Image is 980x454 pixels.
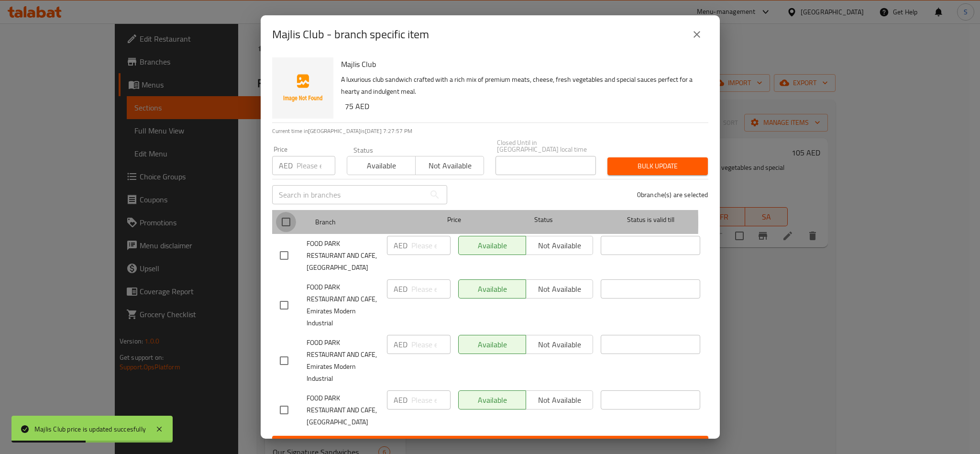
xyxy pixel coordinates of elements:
span: Status [494,214,593,226]
span: Bulk update [615,160,700,172]
p: 0 branche(s) are selected [637,190,708,199]
p: AED [394,339,407,350]
p: AED [279,160,293,171]
span: FOOD PARK RESTAURANT AND CAFE, [GEOGRAPHIC_DATA] [307,392,379,428]
span: Not available [419,159,480,173]
span: FOOD PARK RESTAURANT AND CAFE, [GEOGRAPHIC_DATA] [307,238,379,274]
p: AED [394,394,407,406]
div: Majlis Club price is updated succesfully [34,424,146,434]
h6: 75 AED [345,100,701,113]
input: Please enter price [411,279,451,299]
input: Please enter price [411,335,451,354]
span: Status is valid till [601,214,700,226]
span: FOOD PARK RESTAURANT AND CAFE, Emirates Modern Industrial [307,337,379,385]
img: Majlis Club [272,57,333,119]
button: Available [347,156,416,175]
button: Save [272,436,708,454]
span: Save [280,439,701,451]
p: A luxurious club sandwich crafted with a rich mix of premium meats, cheese, fresh vegetables and ... [341,74,701,98]
button: Not available [415,156,484,175]
span: FOOD PARK RESTAURANT AND CAFE, Emirates Modern Industrial [307,281,379,329]
button: Bulk update [607,157,708,175]
p: AED [394,283,407,295]
p: AED [394,240,407,251]
input: Please enter price [411,390,451,410]
span: Available [351,159,412,173]
span: Price [422,214,486,226]
input: Please enter price [297,156,335,175]
p: Current time in [GEOGRAPHIC_DATA] is [DATE] 7:27:57 PM [272,127,708,135]
h2: Majlis Club - branch specific item [272,27,429,42]
span: Branch [315,216,415,228]
button: close [685,23,708,46]
h6: Majlis Club [341,57,701,71]
input: Search in branches [272,185,425,204]
input: Please enter price [411,236,451,255]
